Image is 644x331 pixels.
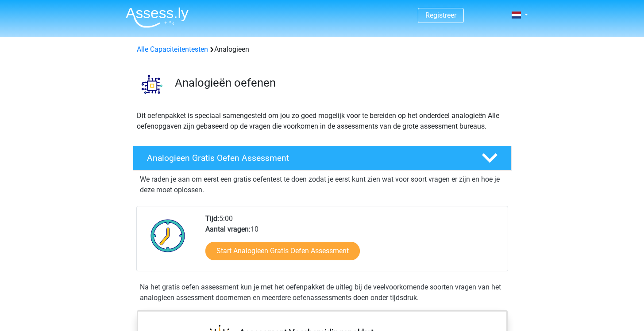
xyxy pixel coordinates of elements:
[425,11,456,19] a: Registreer
[136,282,508,303] div: Na het gratis oefen assessment kun je met het oefenpakket de uitleg bij de veelvoorkomende soorte...
[146,213,190,258] img: Klok
[205,225,251,233] b: Aantal vragen:
[137,110,508,132] p: Dit oefenpakket is speciaal samengesteld om jou zo goed mogelijk voor te bereiden op het onderdee...
[126,7,189,28] img: Assessly
[205,242,360,260] a: Start Analogieen Gratis Oefen Assessment
[175,76,505,90] h3: Analogieën oefenen
[199,213,507,271] div: 5:00 10
[147,153,467,163] h4: Analogieen Gratis Oefen Assessment
[129,146,515,171] a: Analogieen Gratis Oefen Assessment
[205,214,219,223] b: Tijd:
[133,44,511,55] div: Analogieen
[133,65,171,103] img: analogieen
[137,45,208,53] a: Alle Capaciteitentesten
[140,174,505,195] p: We raden je aan om eerst een gratis oefentest te doen zodat je eerst kunt zien wat voor soort vra...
